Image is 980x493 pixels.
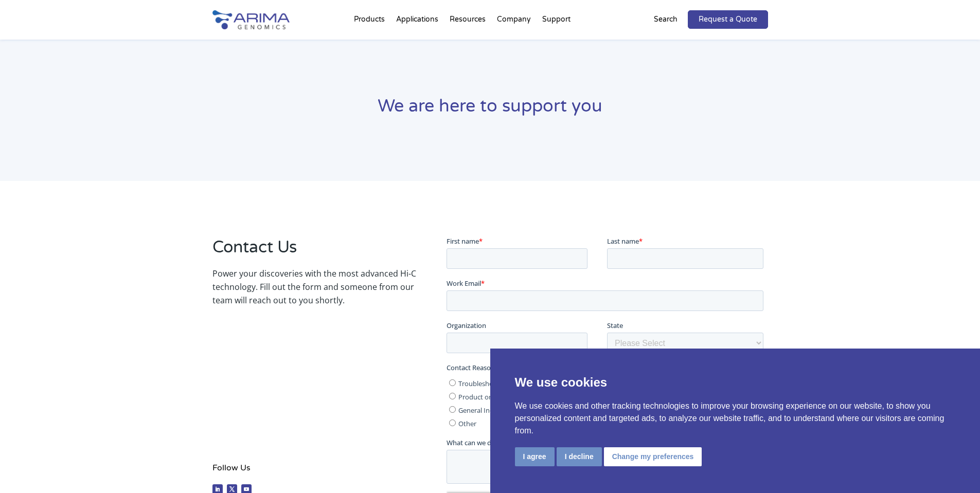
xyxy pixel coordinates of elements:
[212,236,416,267] h2: Contact Us
[515,373,956,392] p: We use cookies
[212,95,768,126] h1: We are here to support you
[654,13,678,26] p: Search
[515,400,956,437] p: We use cookies and other tracking technologies to improve your browsing experience on our website...
[604,447,702,466] button: Change my preferences
[212,461,416,482] h4: Follow Us
[557,447,602,466] button: I decline
[212,10,290,29] img: Arima-Genomics-logo
[515,447,555,466] button: I agree
[688,10,768,29] a: Request a Quote
[212,267,416,307] p: Power your discoveries with the most advanced Hi-C technology. Fill out the form and someone from...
